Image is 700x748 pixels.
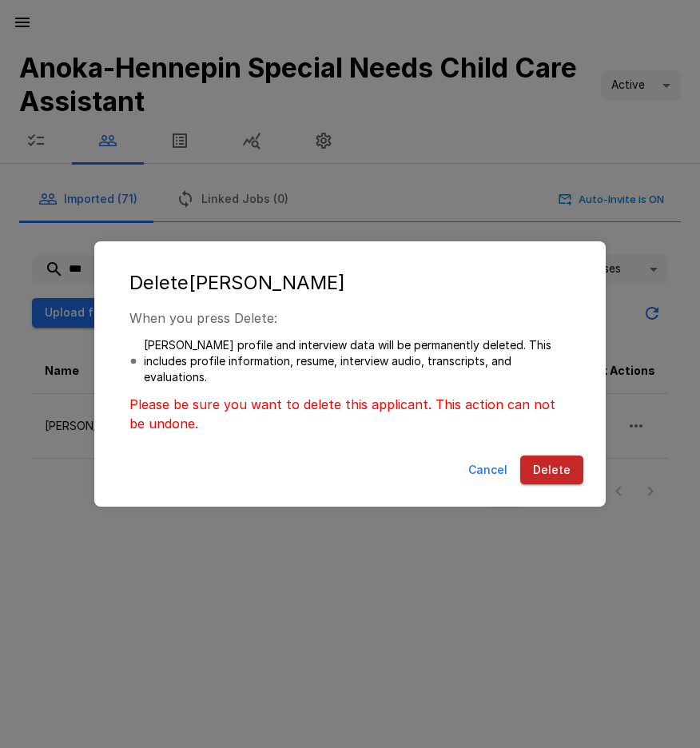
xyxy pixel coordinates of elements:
p: Please be sure you want to delete this applicant. This action can not be undone. [129,395,571,433]
p: When you press Delete: [129,308,571,328]
p: [PERSON_NAME] profile and interview data will be permanently deleted. This includes profile infor... [144,337,571,385]
h2: Delete [PERSON_NAME] [110,257,590,308]
button: Cancel [462,456,514,485]
button: Delete [520,456,583,485]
